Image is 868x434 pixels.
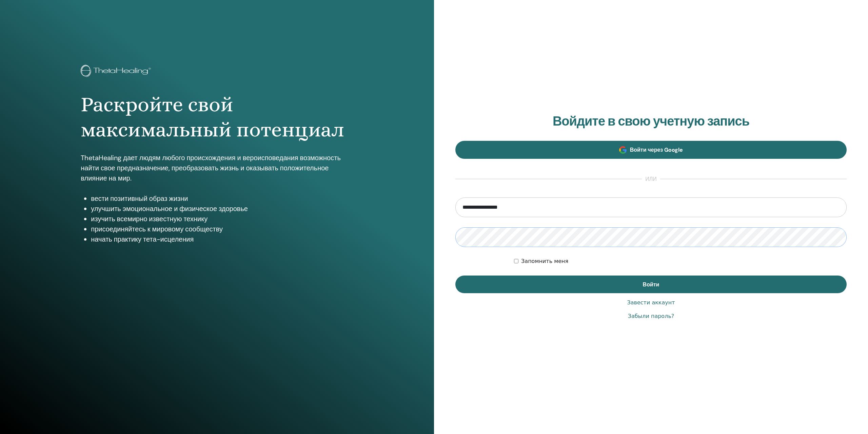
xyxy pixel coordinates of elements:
[455,276,847,293] button: Войти
[81,153,341,183] font: ThetaHealing дает людям любого происхождения и вероисповедания возможность найти свое предназначе...
[553,113,749,130] font: Войдите в свою учетную запись
[91,214,208,223] font: изучить всемирно известную технику
[643,281,659,288] font: Войти
[627,299,675,307] a: Завести аккаунт
[630,146,683,153] font: Войти через Google
[91,194,188,203] font: вести позитивный образ жизни
[628,312,674,320] a: Забыли пароль?
[91,235,194,244] font: начать практику тета-исцеления
[81,92,344,141] font: Раскройте свой максимальный потенциал
[455,141,847,159] a: Войти через Google
[91,225,223,233] font: присоединяйтесь к мировому сообществу
[627,299,675,306] font: Завести аккаунт
[521,258,568,264] font: Запомнить меня
[645,175,657,183] font: или
[514,257,847,265] div: Оставьте меня аутентифицированным на неопределенный срок или пока я не выйду из системы вручную
[91,204,248,213] font: улучшить эмоциональное и физическое здоровье
[628,313,674,319] font: Забыли пароль?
